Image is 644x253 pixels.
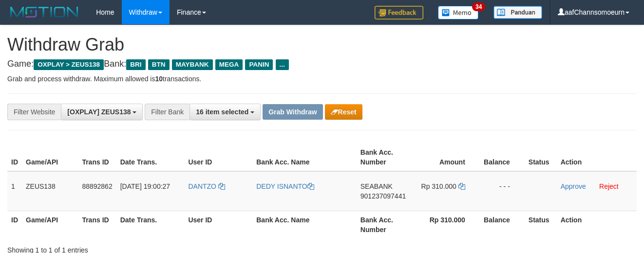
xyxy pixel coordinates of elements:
[155,75,163,83] strong: 10
[188,182,225,190] a: DANTZO
[472,2,485,11] span: 34
[7,35,637,54] h1: Withdraw Grab
[82,182,112,190] span: 88892862
[480,211,525,238] th: Balance
[34,59,104,70] span: OXPLAY > ZEUS138
[252,144,357,171] th: Bank Acc. Name
[196,108,248,116] span: 16 item selected
[599,182,619,190] a: Reject
[375,6,423,19] img: Feedback.jpg
[357,211,413,238] th: Bank Acc. Number
[7,59,637,69] h4: Game: Bank:
[120,182,170,190] span: [DATE] 19:00:27
[525,144,557,171] th: Status
[480,171,525,211] td: - - -
[172,59,213,70] span: MAYBANK
[525,211,557,238] th: Status
[148,59,170,70] span: BTN
[252,211,357,238] th: Bank Acc. Name
[126,59,145,70] span: BRI
[7,5,81,19] img: MOTION_logo.png
[7,211,22,238] th: ID
[256,182,314,190] a: DEDY ISNANTO
[557,144,637,171] th: Action
[78,144,116,171] th: Trans ID
[421,182,456,190] span: Rp 310.000
[145,104,189,120] div: Filter Bank
[22,171,78,211] td: ZEUS138
[413,144,480,171] th: Amount
[7,171,22,211] td: 1
[276,59,289,70] span: ...
[245,59,273,70] span: PANIN
[78,211,116,238] th: Trans ID
[413,211,480,238] th: Rp 310.000
[67,108,131,116] span: [OXPLAY] ZEUS138
[184,211,252,238] th: User ID
[438,6,479,19] img: Button%20Memo.svg
[116,211,185,238] th: Date Trans.
[325,104,362,120] button: Reset
[215,59,243,70] span: MEGA
[360,192,406,200] span: Copy 901237097441 to clipboard
[116,144,185,171] th: Date Trans.
[22,211,78,238] th: Game/API
[189,104,261,120] button: 16 item selected
[184,144,252,171] th: User ID
[263,104,322,120] button: Grab Withdraw
[561,182,586,190] a: Approve
[7,144,22,171] th: ID
[22,144,78,171] th: Game/API
[7,104,61,120] div: Filter Website
[480,144,525,171] th: Balance
[360,182,393,190] span: SEABANK
[493,6,542,19] img: panduan.png
[61,104,143,120] button: [OXPLAY] ZEUS138
[7,74,637,84] p: Grab and process withdraw. Maximum allowed is transactions.
[188,182,216,190] span: DANTZO
[458,182,465,190] a: Copy 310000 to clipboard
[357,144,413,171] th: Bank Acc. Number
[557,211,637,238] th: Action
